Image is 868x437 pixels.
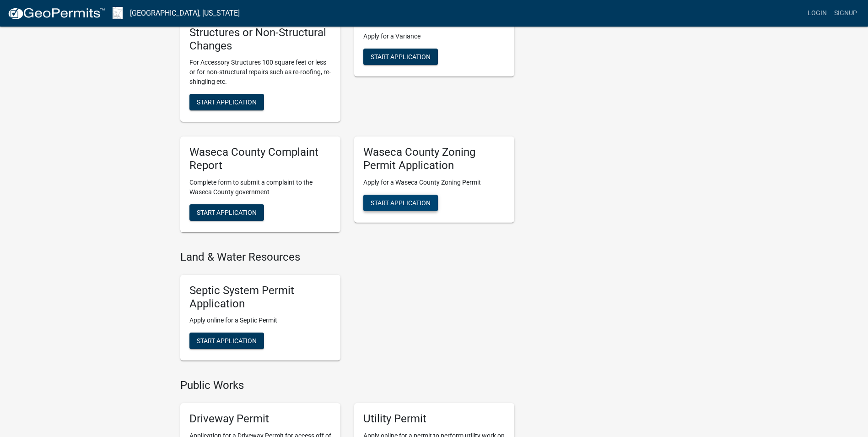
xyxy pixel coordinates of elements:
h5: Waseca County Zoning Permit Application [363,146,505,172]
span: Start Application [197,98,257,106]
p: For Accessory Structures 100 square feet or less or for non-structural repairs such as re-roofing... [189,58,331,87]
button: Start Application [189,94,264,110]
button: Start Application [363,49,438,65]
p: Apply for a Waseca County Zoning Permit [363,178,505,187]
span: Start Application [371,53,431,60]
p: Apply online for a Septic Permit [189,316,331,325]
h5: Waseca County Complaint Report [189,146,331,172]
a: Signup [830,5,861,22]
button: Start Application [189,333,264,349]
h5: Notice to Proceed for Minor Structures or Non-Structural Changes [189,13,331,52]
p: Apply for a Variance [363,32,505,41]
button: Start Application [363,195,438,211]
button: Start Application [189,204,264,221]
a: [GEOGRAPHIC_DATA], [US_STATE] [130,5,240,21]
h4: Public Works [180,379,514,392]
h4: Land & Water Resources [180,251,514,264]
p: Complete form to submit a complaint to the Waseca County government [189,178,331,197]
span: Start Application [197,208,257,216]
span: Start Application [371,199,431,206]
h5: Septic System Permit Application [189,284,331,311]
span: Start Application [197,337,257,344]
img: Waseca County, Minnesota [113,7,123,19]
h5: Utility Permit [363,412,505,426]
h5: Driveway Permit [189,412,331,426]
a: Login [804,5,830,22]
